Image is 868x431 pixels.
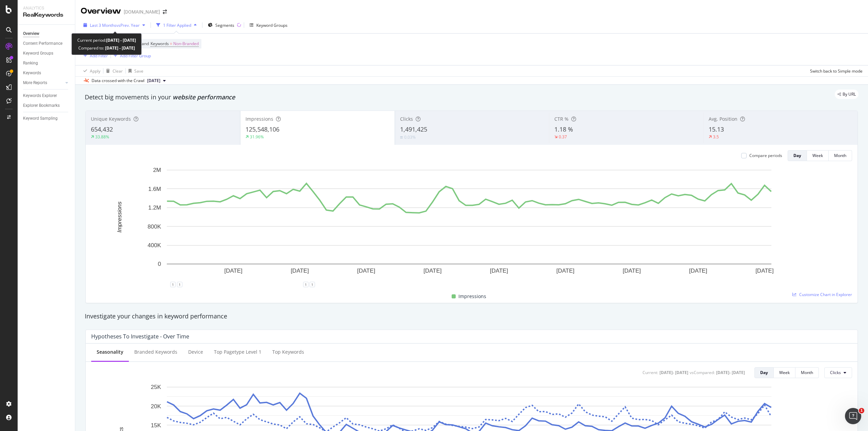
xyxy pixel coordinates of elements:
button: Last 3 MonthsvsPrev. Year [81,20,148,31]
div: [DOMAIN_NAME] [124,8,160,15]
span: Clicks [830,370,841,375]
text: [DATE] [357,268,375,274]
div: 1 [170,282,176,287]
text: [DATE] [689,268,707,274]
span: 1,491,425 [400,125,427,133]
button: Add Filter Group [111,52,151,60]
div: Month [834,153,846,158]
img: Equal [400,136,403,138]
text: Impressions [116,201,123,233]
div: Save [134,68,143,74]
div: Keyword Groups [256,22,288,28]
span: 125,548,106 [245,125,279,133]
div: Day [760,370,768,375]
div: Keyword Sampling [23,115,58,122]
div: Current: [643,370,658,375]
div: Week [779,370,790,375]
div: Clear [113,68,123,74]
div: Analytics [23,5,70,11]
div: Day [793,153,801,158]
div: Add Filter Group [120,53,151,59]
button: Apply [81,65,100,76]
div: 0.03% [404,134,416,140]
div: Data crossed with the Crawl [92,78,144,84]
a: Content Performance [23,40,70,47]
div: legacy label [835,90,859,99]
span: Impressions [245,116,273,122]
iframe: Intercom live chat [845,408,861,424]
div: Seasonality [97,349,123,355]
text: [DATE] [224,268,243,274]
div: Add Filter [90,53,108,59]
b: [DATE] - [DATE] [106,37,136,43]
div: Top pagetype Level 1 [214,349,261,355]
button: Switch back to Simple mode [807,65,863,76]
button: Month [829,150,852,161]
div: Keywords [23,70,41,77]
a: Explorer Bookmarks [23,102,70,109]
div: [DATE] - [DATE] [659,370,688,375]
span: 1 [859,408,864,413]
div: Branded Keywords [134,349,177,355]
b: [DATE] - [DATE] [104,45,135,51]
div: Keywords Explorer [23,92,57,99]
text: 15K [151,422,161,429]
span: 654,432 [91,125,113,133]
text: 400K [147,242,161,249]
span: 2025 Sep. 3rd [147,78,160,84]
div: [DATE] - [DATE] [716,370,745,375]
button: Week [774,367,795,378]
div: Overview [23,30,39,37]
span: Non-Branded [173,39,199,48]
div: RealKeywords [23,11,70,19]
div: Ranking [23,60,38,67]
div: 1 Filter Applied [163,22,191,28]
a: Customize Chart in Explorer [792,292,852,297]
button: Segments [205,20,237,31]
div: Current period: [77,36,136,44]
span: Customize Chart in Explorer [799,292,852,297]
div: Content Performance [23,40,62,47]
button: Save [126,65,143,76]
text: 25K [151,384,161,390]
button: Day [754,367,774,378]
text: 1.6M [148,186,161,192]
span: Avg. Position [709,116,737,122]
span: By URL [843,92,856,96]
button: Day [788,150,807,161]
div: Keyword Groups [23,50,53,57]
button: Keyword Groups [247,20,290,31]
button: 1 Filter Applied [154,20,199,31]
div: Overview [81,5,121,17]
div: 31.96% [250,134,264,140]
div: Device [188,349,203,355]
span: Segments [215,22,234,28]
text: [DATE] [556,268,575,274]
div: Compared to: [78,44,135,52]
button: Week [807,150,829,161]
span: Unique Keywords [91,116,131,122]
span: CTR % [554,116,569,122]
text: [DATE] [291,268,309,274]
text: 20K [151,403,161,409]
div: Switch back to Simple mode [810,68,863,74]
span: Last 3 Months [90,22,116,28]
text: [DATE] [755,268,774,274]
a: Keywords [23,70,70,77]
a: Keyword Sampling [23,115,70,122]
button: Clear [103,65,123,76]
div: 1 [177,282,182,287]
div: Week [812,153,823,158]
div: 0.37 [559,134,567,140]
a: More Reports [23,79,63,86]
a: Overview [23,30,70,37]
div: Month [801,370,813,375]
span: 15.13 [709,125,724,133]
text: [DATE] [623,268,641,274]
div: 1 [310,282,315,287]
text: [DATE] [423,268,442,274]
div: 33.88% [95,134,109,140]
div: Investigate your changes in keyword performance [85,312,859,321]
svg: A chart. [91,166,847,285]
